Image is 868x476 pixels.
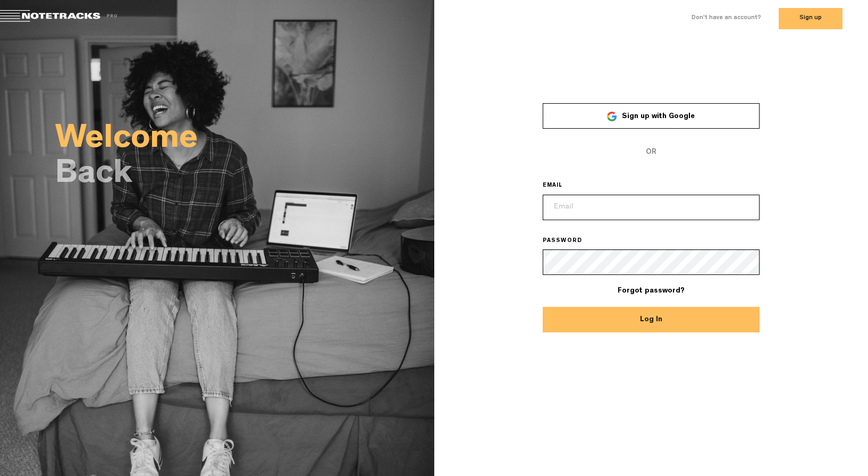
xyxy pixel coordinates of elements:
[543,195,760,220] input: Email
[618,287,685,295] a: Forgot password?
[692,14,761,23] label: Don't have an account?
[55,161,434,190] h2: Back
[543,307,760,332] button: Log In
[543,182,578,190] label: EMAIL
[543,139,760,165] span: OR
[622,113,695,120] span: Sign up with Google
[55,126,434,155] h2: Welcome
[779,8,842,29] button: Sign up
[543,237,597,246] label: PASSWORD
